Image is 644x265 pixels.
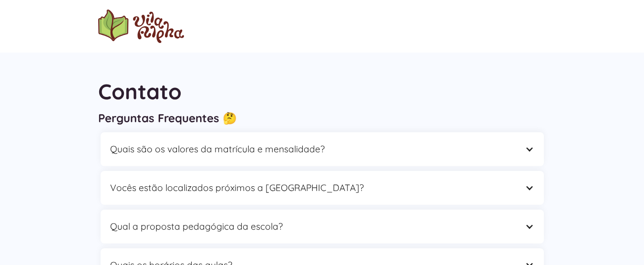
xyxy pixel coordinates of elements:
div: Vocês estão localizados próximos a [GEOGRAPHIC_DATA]? [110,180,515,195]
div: Quais são os valores da matrícula e mensalidade? [101,132,544,166]
h1: Contato [98,76,546,106]
a: home [98,10,184,43]
img: logo Escola Vila Alpha [98,10,184,43]
div: Qual a proposta pedagógica da escola? [101,210,544,244]
div: Vocês estão localizados próximos a [GEOGRAPHIC_DATA]? [101,171,544,205]
div: Quais são os valores da matrícula e mensalidade? [110,142,515,157]
div: Qual a proposta pedagógica da escola? [110,219,515,234]
h3: Perguntas Frequentes 🤔 [98,111,546,125]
